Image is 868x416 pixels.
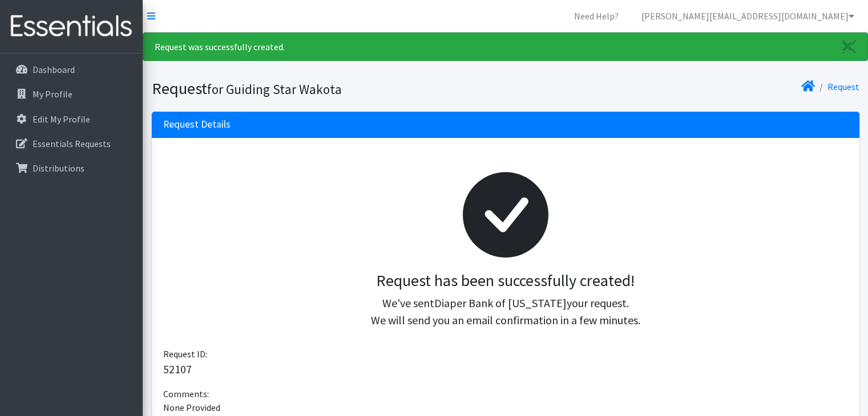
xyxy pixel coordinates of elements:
[163,119,231,130] h3: Request Details
[163,361,848,378] p: 52107
[152,79,502,99] h1: Request
[5,83,138,105] a: My Profile
[163,402,220,413] span: None Provided
[33,64,75,75] p: Dashboard
[172,295,839,329] p: We've sent your request. We will send you an email confirmation in a few minutes.
[163,348,207,360] span: Request ID:
[172,271,839,291] h3: Request has been successfully created!
[5,132,138,155] a: Essentials Requests
[33,138,111,149] p: Essentials Requests
[565,5,628,27] a: Need Help?
[33,113,90,125] p: Edit My Profile
[632,5,863,27] a: [PERSON_NAME][EMAIL_ADDRESS][DOMAIN_NAME]
[5,108,138,130] a: Edit My Profile
[33,162,84,174] p: Distributions
[831,33,867,60] a: Close
[143,32,868,61] div: Request was successfully created.
[33,88,72,100] p: My Profile
[827,81,859,92] a: Request
[207,81,342,97] small: for Guiding Star Wakota
[434,296,567,310] span: Diaper Bank of [US_STATE]
[5,58,138,81] a: Dashboard
[5,7,138,46] img: HumanEssentials
[163,388,209,399] span: Comments:
[5,157,138,180] a: Distributions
